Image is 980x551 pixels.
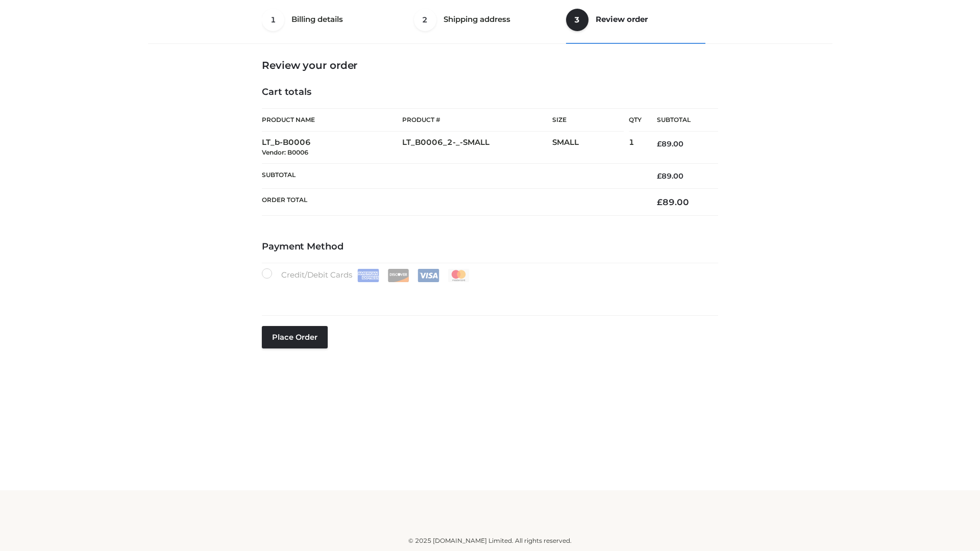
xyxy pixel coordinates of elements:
[629,132,642,164] td: 1
[418,269,439,282] img: Visa
[262,268,471,282] label: Credit/Debit Cards
[642,109,718,132] th: Subtotal
[657,197,663,207] span: £
[657,171,661,181] span: £
[268,287,712,298] iframe: Secure card payment input frame
[152,536,828,546] div: © 2025 [DOMAIN_NAME] Limited. All rights reserved.
[262,108,402,132] th: Product Name
[357,269,379,282] img: Amex
[402,108,552,132] th: Product #
[657,139,661,148] span: £
[629,108,642,132] th: Qty
[262,189,642,216] th: Order Total
[448,269,470,282] img: Mastercard
[552,132,629,164] td: SMALL
[262,148,308,156] small: Vendor: B0006
[387,269,409,282] img: Discover
[262,241,718,253] h4: Payment Method
[657,139,683,148] bdi: 89.00
[262,326,328,348] button: Place order
[262,163,642,188] th: Subtotal
[262,87,718,98] h4: Cart totals
[402,132,552,164] td: LT_B0006_2-_-SMALL
[262,132,402,164] td: LT_b-B0006
[262,59,718,71] h3: Review your order
[552,109,624,132] th: Size
[657,197,689,207] bdi: 89.00
[657,171,683,181] bdi: 89.00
